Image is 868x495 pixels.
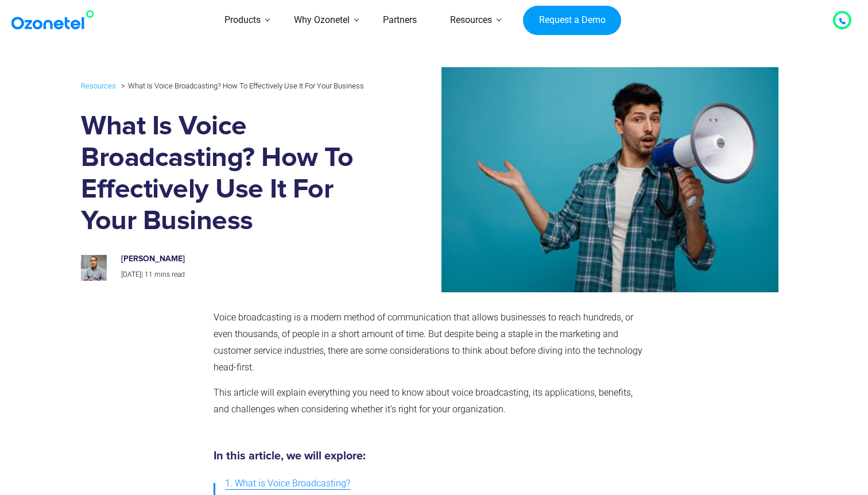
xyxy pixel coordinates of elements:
li: What Is Voice Broadcasting? How To Effectively Use It For Your Business [118,79,364,93]
img: prashanth-kancherla_avatar-200x200.jpeg [81,255,107,281]
p: This article will explain everything you need to know about voice broadcasting, its applications,... [214,385,649,418]
p: | [121,269,363,281]
span: 11 [145,270,153,279]
span: [DATE] [121,270,141,279]
a: Resources [81,79,116,92]
h5: In this article, we will explore: [214,450,649,462]
span: mins read [154,270,185,279]
a: 1. What is Voice Broadcasting? [225,473,350,494]
h6: [PERSON_NAME] [121,254,363,264]
a: Request a Demo [523,6,621,36]
p: Voice broadcasting is a modern method of communication that allows businesses to reach hundreds, ... [214,310,649,376]
span: 1. What is Voice Broadcasting? [225,475,350,492]
h1: What Is Voice Broadcasting? How To Effectively Use It For Your Business [81,111,375,237]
